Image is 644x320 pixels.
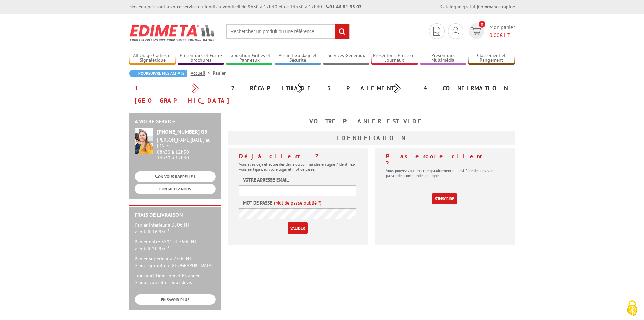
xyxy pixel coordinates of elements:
h4: Pas encore client ? [386,153,503,167]
label: Votre adresse email [243,176,289,183]
a: Présentoirs Multimédia [420,52,467,64]
span: > forfait 20.95€ [135,246,171,252]
p: Panier entre 350€ et 750€ HT [135,238,216,252]
li: Panier [213,70,226,77]
b: Votre panier est vide. [309,117,433,125]
div: 4. Confirmation [419,82,515,94]
div: 1. [GEOGRAPHIC_DATA] [129,82,226,107]
sup: HT [167,228,171,232]
input: Rechercher un produit ou une référence... [226,24,350,39]
p: Transport Dom-Tom et Etranger [135,272,216,286]
p: Panier inférieur à 350€ HT [135,221,216,235]
span: > forfait 16.95€ [135,229,171,235]
span: > nous consulter pour devis [135,279,192,285]
a: Présentoirs et Porte-brochures [178,52,224,64]
a: CONTACTEZ-NOUS [135,184,216,194]
h4: Déjà client ? [239,153,356,160]
input: rechercher [335,24,349,39]
img: devis rapide [471,27,481,35]
a: Poursuivre mes achats [129,70,187,77]
a: Accueil Guidage et Sécurité [275,52,321,64]
a: Classement et Rangement [468,52,515,64]
h2: Frais de Livraison [135,212,216,218]
button: Cookies (fenêtre modale) [620,297,644,320]
div: [PERSON_NAME][DATE] au [DATE] [157,137,216,149]
img: Cookies (fenêtre modale) [624,300,641,317]
p: Vous avez déjà effectué des devis ou commandes en ligne ? Identifiez-vous en tapant ici votre log... [239,162,356,172]
p: Vous pouvez vous inscrire gratuitement et ainsi faire des devis ou passer des commandes en ligne. [386,168,503,178]
strong: 01 46 81 33 03 [326,4,362,10]
a: devis rapide 0 Mon panier 0,00€ HT [467,23,515,39]
input: Valider [288,222,308,234]
a: Accueil [191,70,213,76]
a: EN SAVOIR PLUS [135,294,216,305]
img: widget-service.jpg [135,128,153,154]
a: Commande rapide [478,4,515,10]
a: Présentoirs Presse et Journaux [371,52,418,64]
a: Exposition Grilles et Panneaux [226,52,273,64]
span: Mon panier [489,23,515,39]
span: > port gratuit en [GEOGRAPHIC_DATA] [135,262,213,269]
a: ON VOUS RAPPELLE ? [135,171,216,182]
div: 08h30 à 12h30 13h30 à 17h30 [157,137,216,161]
h3: Identification [228,131,515,145]
img: devis rapide [452,27,459,35]
a: (Mot de passe oublié ?) [274,199,321,206]
div: 3. Paiement [322,82,419,94]
div: Nos équipes sont à votre service du lundi au vendredi de 8h30 à 12h30 et de 13h30 à 17h30 [129,3,362,10]
a: Catalogue gratuit [440,4,477,10]
strong: [PHONE_NUMBER] 03 [157,128,207,135]
img: devis rapide [433,27,440,36]
span: 0,00 [489,31,500,38]
div: 2. Récapitulatif [226,82,322,94]
img: Edimeta [129,20,216,45]
span: € HT [489,31,515,39]
div: | [440,3,515,10]
a: Services Généraux [323,52,369,64]
span: 0 [479,21,485,28]
label: Mot de passe [243,199,272,206]
p: Panier supérieur à 750€ HT [135,255,216,269]
a: S'inscrire [432,193,457,204]
h2: A votre service [135,119,216,125]
sup: HT [167,244,171,249]
a: Affichage Cadres et Signalétique [129,52,176,64]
